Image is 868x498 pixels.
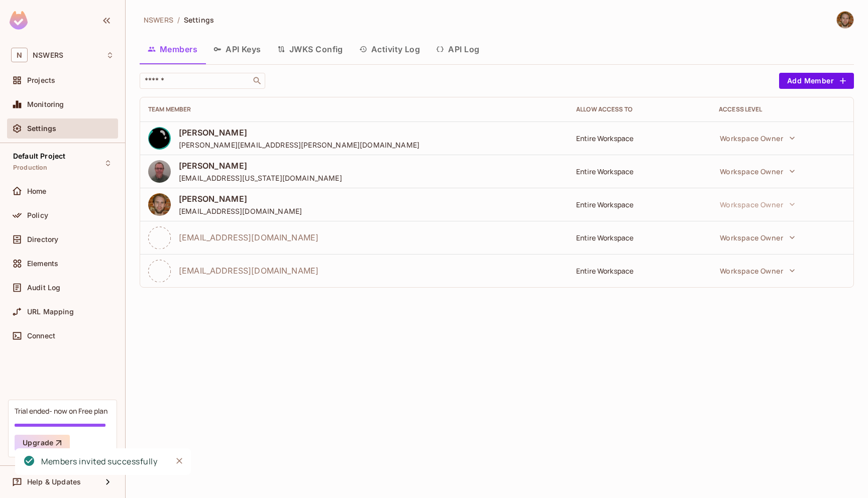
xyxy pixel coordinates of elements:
[179,232,318,243] span: [EMAIL_ADDRESS][DOMAIN_NAME]
[576,167,703,176] div: Entire Workspace
[576,266,703,276] div: Entire Workspace
[172,453,187,468] button: Close
[148,105,560,113] div: Team Member
[576,105,703,113] div: Allow Access to
[33,51,63,59] span: Workspace: NSWERS
[27,125,56,133] span: Settings
[27,100,64,108] span: Monitoring
[269,37,351,62] button: JWKS Config
[11,48,28,62] span: N
[715,261,800,281] button: Workspace Owner
[179,173,342,183] span: [EMAIL_ADDRESS][US_STATE][DOMAIN_NAME]
[27,308,74,316] span: URL Mapping
[27,260,58,268] span: Elements
[177,15,180,25] li: /
[13,164,48,172] span: Production
[715,128,800,148] button: Workspace Owner
[576,233,703,242] div: Entire Workspace
[351,37,428,62] button: Activity Log
[715,227,800,247] button: Workspace Owner
[15,406,107,416] div: Trial ended- now on Free plan
[576,200,703,209] div: Entire Workspace
[179,140,419,150] span: [PERSON_NAME][EMAIL_ADDRESS][PERSON_NAME][DOMAIN_NAME]
[779,73,854,89] button: Add Member
[10,11,28,30] img: SReyMgAAAABJRU5ErkJggg==
[715,194,800,214] button: Workspace Owner
[179,265,318,276] span: [EMAIL_ADDRESS][DOMAIN_NAME]
[41,455,157,468] div: Members invited successfully
[27,187,47,195] span: Home
[205,37,269,62] button: API Keys
[148,127,171,150] img: 5394797
[27,211,48,219] span: Policy
[719,105,845,113] div: Access Level
[179,160,342,171] span: [PERSON_NAME]
[15,435,70,451] button: Upgrade
[148,160,171,183] img: ACg8ocLjIzeA3NeiOaZ6bNFoC652xDaO5ec0ThwVXCB26m-hcwwyB14=s96-c
[27,332,55,340] span: Connect
[13,152,65,160] span: Default Project
[715,161,800,181] button: Workspace Owner
[179,193,302,204] span: [PERSON_NAME]
[140,37,205,62] button: Members
[184,15,214,25] span: Settings
[27,235,58,243] span: Directory
[144,15,173,25] span: NSWERS
[837,12,853,28] img: Branden Barber
[27,284,60,292] span: Audit Log
[179,206,302,216] span: [EMAIL_ADDRESS][DOMAIN_NAME]
[148,193,171,216] img: 613184
[576,134,703,143] div: Entire Workspace
[27,76,55,84] span: Projects
[179,127,419,138] span: [PERSON_NAME]
[428,37,487,62] button: API Log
